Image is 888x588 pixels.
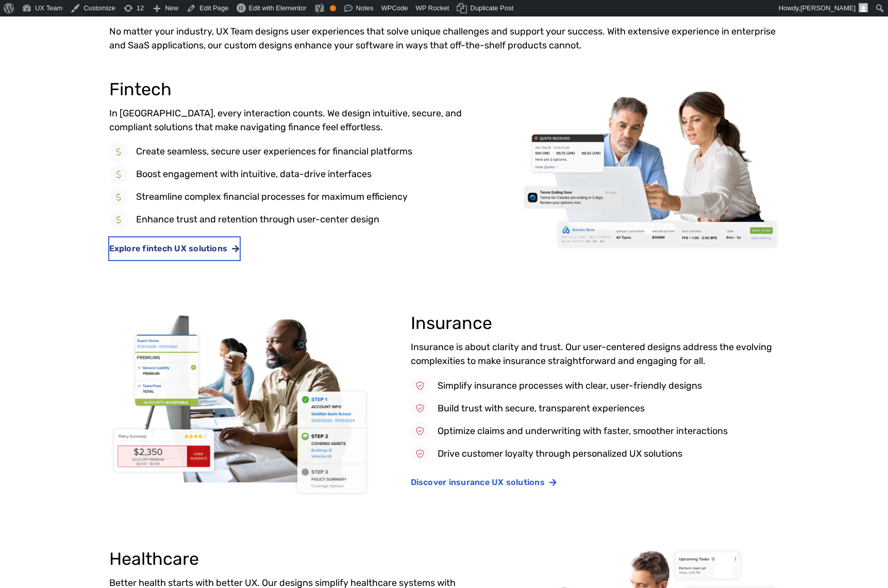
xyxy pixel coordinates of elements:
[109,107,478,134] p: In [GEOGRAPHIC_DATA], every interaction counts. We design intuitive, secure, and compliant soluti...
[3,145,9,151] input: Subscribe to UX Team newsletter.
[411,478,545,487] span: Discover insurance UX solutions
[203,1,239,9] span: Last Name
[136,190,408,204] p: Streamline complex financial processes for maximum efficiency
[411,340,779,368] p: Insurance is about clarity and trust. Our user-centered designs address the evolving complexities...
[438,402,645,416] p: Build trust with secure, transparent experiences
[438,379,702,393] p: Simplify insurance processes with clear, user-friendly designs
[836,539,888,588] iframe: Chat Widget
[109,25,779,53] p: No matter your industry, UX Team designs user experiences that solve unique challenges and suppor...
[136,145,412,159] p: Create seamless, secure user experiences for financial platforms
[249,4,307,12] span: Edit with Elementor
[438,447,682,461] p: Drive customer loyalty through personalized UX solutions
[438,424,728,438] p: Optimize claims and underwriting with faster, smoother interactions
[800,4,856,12] span: [PERSON_NAME]
[13,143,401,152] span: Subscribe to UX Team newsletter.
[109,81,478,98] h3: Fintech
[109,550,478,568] h3: Healthcare
[136,213,379,227] p: Enhance trust and retention through user-center design
[411,315,779,332] h3: Insurance
[411,471,557,494] a: Discover insurance UX solutions
[136,167,372,181] p: Boost engagement with intuitive, data-drive interfaces
[109,237,240,260] a: Explore fintech UX solutions
[109,245,228,253] span: Explore fintech UX solutions
[330,5,336,11] div: OK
